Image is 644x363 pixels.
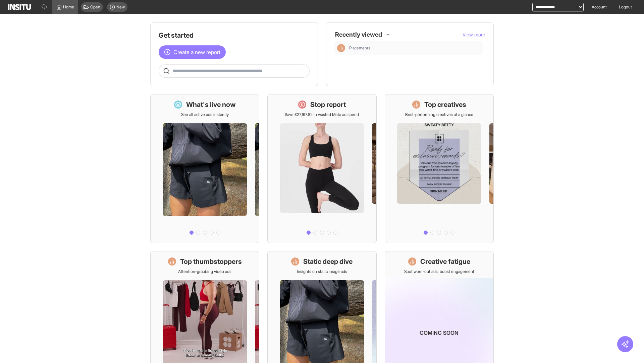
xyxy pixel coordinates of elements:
p: Save £27,167.82 in wasted Meta ad spend [285,112,359,117]
button: View more [463,31,485,38]
span: Open [90,4,100,10]
span: New [116,4,125,10]
img: Logo [8,4,31,10]
span: Placements [349,45,370,51]
span: View more [463,32,485,37]
h1: Static deep dive [303,257,353,266]
div: Insights [337,44,345,52]
a: Stop reportSave £27,167.82 in wasted Meta ad spend [267,94,376,243]
span: Home [63,4,74,10]
h1: Top thumbstoppers [180,257,242,266]
a: What's live nowSee all active ads instantly [150,94,259,243]
p: Insights on static image ads [297,269,347,274]
span: Create a new report [173,48,220,56]
h1: Top creatives [424,100,466,109]
button: Create a new report [159,45,226,59]
h1: Stop report [310,100,346,109]
p: See all active ads instantly [181,112,229,117]
p: Attention-grabbing video ads [178,269,231,274]
a: Top creativesBest-performing creatives at a glance [385,94,494,243]
p: Best-performing creatives at a glance [405,112,473,117]
h1: Get started [159,31,310,40]
span: Placements [349,45,480,51]
h1: What's live now [186,100,236,109]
